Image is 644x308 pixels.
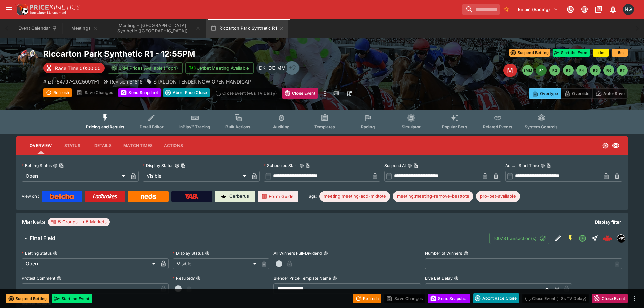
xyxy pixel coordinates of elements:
button: Final Field [16,232,489,245]
a: Form Guide [258,191,298,202]
nav: pagination navigation [522,65,628,76]
div: 52ae5abe-ec9b-4c5b-84f6-70a7c50963cc [603,234,612,243]
img: nztr [617,235,625,242]
button: Auto-Save [592,88,628,99]
button: R5 [590,65,601,76]
button: 10073Transaction(s) [489,233,549,244]
svg: Open [578,234,587,242]
img: Ladbrokes [93,194,117,199]
button: Close Event [592,294,628,303]
button: more [630,294,639,303]
button: open drawer [3,3,15,16]
p: Betting Status [22,250,52,256]
button: Close Event [282,88,318,99]
button: Start the Event [52,294,92,303]
div: split button [163,88,210,97]
img: PriceKinetics [30,5,80,10]
button: Betting StatusCopy To Clipboard [53,163,58,168]
button: R6 [603,65,614,76]
div: Open [22,258,158,269]
button: Refresh [43,88,72,97]
div: Visible [143,171,249,182]
button: Riccarton Park Synthetic R1 [206,19,288,38]
button: Overview [24,138,57,154]
button: Copy To Clipboard [546,163,551,168]
span: Popular Bets [442,124,467,129]
button: R1 [536,65,547,76]
p: Copy To Clipboard [43,78,99,85]
button: more [321,88,329,99]
button: Suspend Betting [6,294,49,303]
button: Display Status [205,251,210,256]
p: Auto-Save [603,90,625,97]
h6: Final Field [30,235,55,242]
p: Protest Comment [22,275,55,281]
span: Detail Editor [140,124,164,129]
button: SRM Prices Available (Top4) [108,62,183,74]
button: +5m [612,49,628,57]
div: nztr [617,234,625,242]
button: Start the Event [553,49,590,57]
img: Cerberus [221,194,226,199]
button: Event Calendar [14,19,62,38]
button: Copy To Clipboard [305,163,310,168]
span: Racing [361,124,375,129]
p: Live Bet Delay [425,275,453,281]
div: Visible [173,258,259,269]
button: +1m [593,49,609,57]
span: Simulator [402,124,421,129]
span: InPlay™ Trading [179,124,210,129]
button: Connected to PK [564,3,576,16]
span: meeting:meeting-remove-besttote [393,193,473,200]
button: Toggle light/dark mode [578,3,591,16]
button: Open [576,232,589,244]
button: Straight [589,232,601,244]
button: R7 [617,65,628,76]
button: Betting Status [53,251,58,256]
button: Jetbet Meeting Available [185,62,254,74]
input: search [462,4,500,15]
div: STALLION TENDER NOW OPEN HANDICAP [147,78,251,85]
button: Copy To Clipboard [59,163,64,168]
div: +2 [285,61,300,75]
div: Open [22,171,128,182]
div: Nick Goss [623,4,634,15]
button: Live Bet Delay [454,276,459,281]
button: All Winners Full-Dividend [323,251,328,256]
p: Blender Price Template Name [273,275,331,281]
p: Display Status [143,163,173,168]
button: Copy To Clipboard [413,163,418,168]
button: Suspend Betting [509,49,550,57]
h2: Copy To Clipboard [43,49,336,59]
p: Actual Start Time [505,163,539,168]
button: Send Snapshot [428,294,470,303]
button: Overtype [529,88,561,99]
button: Details [88,138,118,154]
button: Match Times [118,138,158,154]
label: View on : [22,191,39,202]
p: Cerberus [229,193,249,200]
button: Abort Race Close [473,293,519,303]
button: Notifications [607,3,619,16]
button: Override [561,88,592,99]
button: Display filter [591,217,625,228]
div: Betting Target: cerberus [319,191,390,202]
button: R2 [549,65,560,76]
div: split button [473,293,519,303]
span: Templates [314,124,335,129]
img: logo-cerberus--red.svg [603,234,612,243]
span: Bulk Actions [225,124,251,129]
button: Display StatusCopy To Clipboard [175,163,180,168]
button: No Bookmarks [501,4,512,15]
button: Scheduled StartCopy To Clipboard [299,163,304,168]
svg: Visible [612,142,620,150]
div: 5 Groups 5 Markets [51,218,107,226]
p: Number of Winners [425,250,462,256]
p: Overtype [540,90,558,97]
p: Override [572,90,589,97]
p: All Winners Full-Dividend [273,250,322,256]
p: Display Status [173,250,204,256]
span: Related Events [483,124,512,129]
a: Cerberus [215,191,255,202]
svg: Open [602,142,609,149]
